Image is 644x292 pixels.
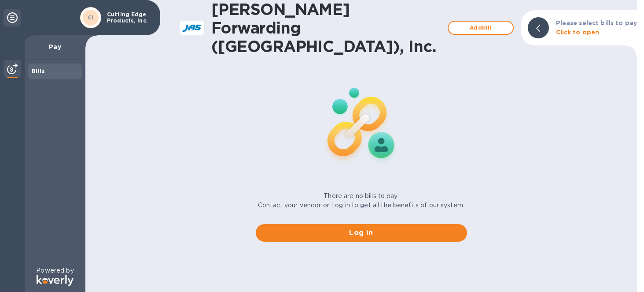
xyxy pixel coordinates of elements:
[448,21,514,35] button: Addbill
[556,29,600,36] b: Click to open
[32,68,45,75] b: Bills
[256,224,467,242] button: Log in
[556,19,637,26] b: Please select bills to pay
[456,22,506,33] span: Add bill
[36,266,74,275] p: Powered by
[37,275,74,286] img: Logo
[107,11,151,24] p: Cutting Edge Products, Inc.
[88,14,94,21] b: CI
[258,191,464,210] p: There are no bills to pay. Contact your vendor or Log in to get all the benefits of our system.
[263,228,460,238] span: Log in
[32,42,78,51] p: Pay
